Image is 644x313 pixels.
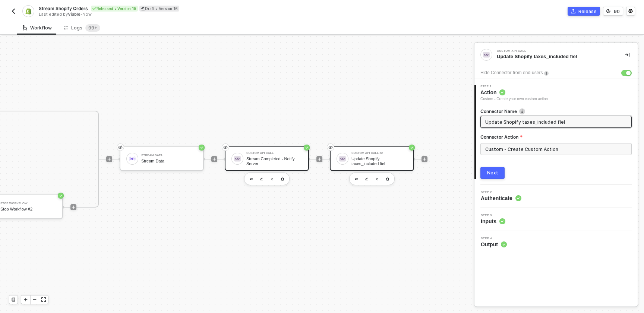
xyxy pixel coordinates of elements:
div: Stream Data [141,159,197,164]
button: edit-cred [257,174,266,183]
img: edit-cred [260,177,263,181]
span: icon-play [107,157,111,161]
span: icon-play [23,297,28,302]
button: edit-cred [362,174,371,183]
div: Hide Connector from end-users [480,69,543,76]
span: Action [480,89,548,96]
div: Stream Completed - Notify Server [246,156,302,166]
button: edit-cred [352,174,361,183]
button: Release [568,7,600,16]
input: Enter description [485,118,625,126]
img: copy-block [376,177,379,180]
div: Custom API Call [497,50,609,53]
div: Custom - Create your own custom action [480,96,548,102]
img: icon [339,155,346,162]
button: 90 [603,7,623,16]
span: icon-play [71,205,76,209]
span: Step 1 [480,85,548,88]
div: Logs [64,24,100,32]
span: icon-minus [32,297,37,302]
img: integration-icon [483,51,490,58]
input: Connector Action [480,143,632,155]
span: eye-invisible [223,144,228,150]
div: Custom API Call #2 [351,152,407,155]
img: edit-cred [365,177,368,181]
span: Step 4 [481,237,507,240]
span: Step 2 [481,191,521,194]
img: icon-info [544,71,549,76]
div: Step 4Output [474,237,638,248]
div: Next [487,170,498,176]
label: Connector Name [480,108,632,114]
img: icon-info [519,108,525,114]
div: Released • Version 15 [91,6,138,12]
span: icon-settings [628,9,633,13]
span: Viable [68,12,80,17]
span: eye-invisible [118,144,123,150]
button: copy-block [373,174,382,183]
span: icon-play [212,157,217,161]
div: Custom API Call [246,152,302,155]
span: icon-success-page [304,145,310,151]
span: Output [481,241,507,248]
div: Update Shopify taxes_included fiel [351,156,407,166]
div: Stop Workflow #2 [0,207,56,212]
label: Connector Action [480,134,632,140]
div: Step 1Action Custom - Create your own custom actionConnector Nameicon-infoConnector ActionNext [474,85,638,179]
span: icon-success-page [58,193,64,199]
span: icon-success-page [409,145,415,151]
sup: 1232 [85,24,100,32]
div: Workflow [23,25,52,31]
span: icon-edit [141,6,145,10]
span: icon-play [317,157,322,161]
div: Stop Workflow [0,202,56,205]
div: Stream Data [141,154,197,157]
span: Step 3 [481,214,505,217]
span: icon-play [422,157,427,161]
span: icon-expand [41,297,46,302]
button: back [9,7,18,16]
span: Stream Shopify Orders [39,5,88,12]
div: Release [578,8,597,15]
button: edit-cred [247,174,256,183]
img: icon [129,155,136,162]
span: icon-collapse-right [625,53,629,57]
button: copy-block [268,174,277,183]
img: edit-cred [355,178,358,180]
img: copy-block [271,177,274,180]
div: 90 [614,8,620,15]
img: back [10,8,16,14]
span: Authenticate [481,195,521,202]
img: icon [234,155,241,162]
span: icon-success-page [199,145,205,151]
span: icon-commerce [571,9,575,13]
span: Inputs [481,218,505,225]
img: integration-icon [25,8,31,15]
div: Step 2Authenticate [474,191,638,202]
span: icon-versioning [606,9,611,13]
button: Next [480,167,505,179]
div: Last edited by - Now [39,12,321,17]
img: edit-cred [250,178,253,180]
div: Draft • Version 16 [139,6,179,12]
span: eye-invisible [328,144,333,150]
div: Update Shopify taxes_included fiel [497,53,613,60]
